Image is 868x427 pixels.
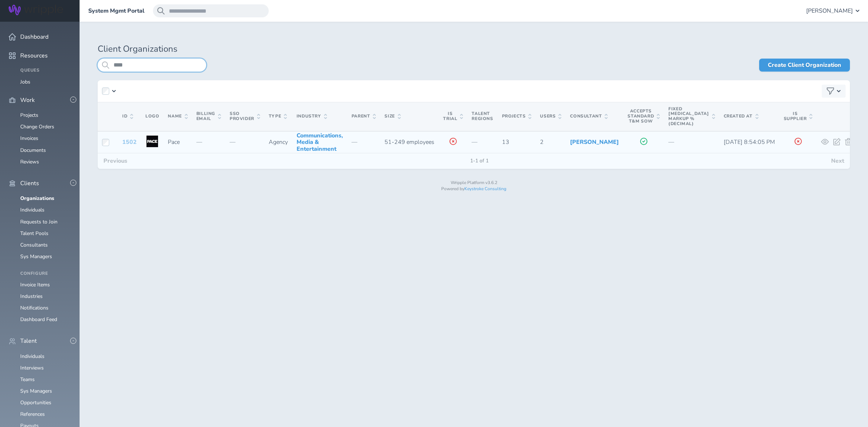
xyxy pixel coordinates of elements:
span: ID [122,114,133,119]
a: Opportunities [20,399,51,406]
button: Previous [98,153,133,168]
span: Created At [724,114,758,119]
a: Requests to Join [20,218,58,225]
a: Individuals [20,206,44,213]
span: — [472,138,477,146]
h4: Configure [20,271,71,276]
span: Industry [297,114,327,119]
a: Sys Managers [20,253,52,260]
button: - [70,338,76,344]
span: Size [384,114,400,119]
a: 1502 [122,138,137,146]
p: — [668,139,715,145]
a: Projects [20,112,38,119]
h4: Queues [20,68,71,73]
span: Is Trial [443,111,463,121]
span: SSO Provider [230,111,260,121]
a: Industries [20,293,43,300]
button: - [70,97,76,103]
a: Interviews [20,364,44,371]
span: Accepts Standard T&M SOW [627,109,660,124]
span: Fixed [MEDICAL_DATA] Markup % (Decimal) [668,107,715,127]
span: Parent [352,114,376,119]
span: Projects [502,114,532,119]
a: System Mgmt Portal [88,8,144,14]
span: Talent [20,338,37,344]
a: References [20,411,45,418]
span: Is Supplier [784,111,813,121]
button: - [70,180,76,186]
a: Organizations [20,195,54,202]
a: Keystroke Consulting [464,186,506,192]
span: Agency [269,138,288,146]
span: Dashboard [20,34,48,40]
span: Type [269,114,287,119]
span: [DATE] 8:54:05 PM [724,138,775,146]
p: — [196,139,221,145]
span: Pace [168,138,180,146]
a: Teams [20,376,35,383]
img: Logo [146,136,158,147]
a: Notifications [20,304,48,311]
span: 51-249 employees [384,138,434,146]
span: Logo [145,113,159,119]
span: Users [540,114,561,119]
a: Invoices [20,135,38,142]
a: Communications, Media & Entertainment [297,132,343,153]
a: Reviews [20,158,39,165]
span: Name [168,114,187,119]
span: 13 [502,138,509,146]
a: Change Orders [20,123,54,130]
a: Dashboard Feed [20,316,57,323]
span: [PERSON_NAME] [806,8,853,14]
a: Documents [20,147,46,154]
span: Clients [20,180,39,187]
span: Billing Email [196,111,221,121]
p: — [230,139,260,145]
a: Jobs [20,78,30,85]
button: [PERSON_NAME] [806,4,859,17]
h1: Client Organizations [98,44,850,54]
p: Powered by [98,187,850,192]
span: — [352,138,357,146]
a: Create Client Organization [759,59,850,72]
a: [PERSON_NAME] [570,138,619,146]
span: Talent Regions [472,111,493,121]
span: Work [20,97,35,103]
span: Resources [20,52,48,59]
span: 2 [540,138,544,146]
a: Consultants [20,242,48,248]
a: Sys Managers [20,388,52,394]
a: Invoice Items [20,281,50,288]
img: Wripple [9,5,63,15]
button: Next [825,153,850,168]
p: Wripple Platform v3.6.2 [98,180,850,185]
span: Consultant [570,114,608,119]
a: Talent Pools [20,230,48,237]
a: Individuals [20,353,44,360]
span: 1-1 of 1 [464,158,494,164]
